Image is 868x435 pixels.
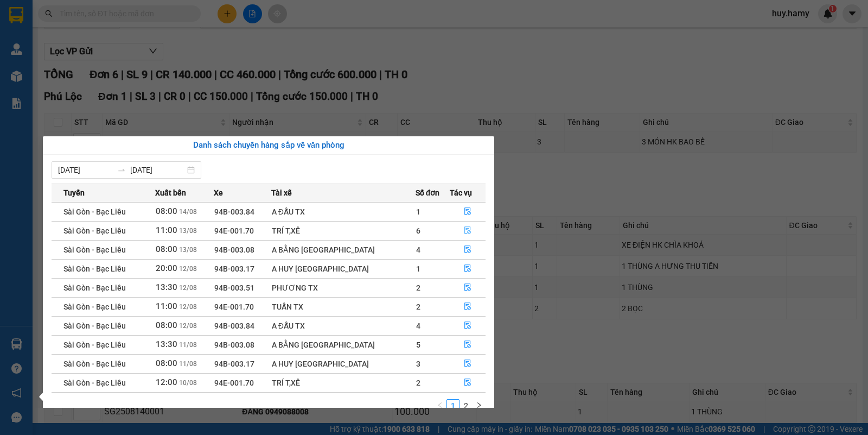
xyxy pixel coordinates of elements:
div: A BẰNG [GEOGRAPHIC_DATA] [272,244,415,256]
span: Sài Gòn - Bạc Liêu [63,321,126,330]
span: swap-right [117,166,126,174]
span: to [117,166,126,174]
span: 13/08 [179,246,197,254]
span: Sài Gòn - Bạc Liêu [63,207,126,216]
span: 6 [416,226,420,235]
span: 11:00 [156,301,177,311]
span: 1 [416,264,420,273]
span: 94B-003.84 [214,321,254,330]
span: 94B-003.17 [214,360,254,368]
span: 10/08 [179,379,197,387]
span: 13:30 [156,282,177,292]
button: file-done [450,222,486,239]
a: 1 [447,400,459,412]
span: 2 [416,379,420,387]
span: Xe [214,187,223,199]
button: file-done [450,203,486,220]
span: file-done [464,360,471,368]
div: A HUY [GEOGRAPHIC_DATA] [272,263,415,275]
button: file-done [450,279,486,297]
span: 5 [416,341,420,349]
button: file-done [450,241,486,259]
span: 3 [416,360,420,368]
span: 08:00 [156,206,177,216]
span: 08:00 [156,320,177,330]
span: Sài Gòn - Bạc Liêu [63,360,126,368]
span: file-done [464,341,471,349]
button: file-done [450,317,486,335]
li: Next Page [473,399,486,412]
span: 94E-001.70 [214,226,254,235]
span: 11:00 [156,225,177,235]
li: 2 [459,399,473,412]
div: A ĐẤU TX [272,206,415,218]
span: Sài Gòn - Bạc Liêu [63,245,126,254]
span: 14/08 [179,208,197,216]
span: Tài xế [271,187,292,199]
button: left [433,399,446,412]
span: Sài Gòn - Bạc Liêu [63,341,126,349]
div: A HUY [GEOGRAPHIC_DATA] [272,358,415,370]
span: 4 [416,321,420,330]
span: Sài Gòn - Bạc Liêu [63,264,126,273]
span: Số đơn [416,187,440,199]
button: file-done [450,336,486,354]
button: file-done [450,355,486,373]
span: 94B-003.17 [214,264,254,273]
span: file-done [464,264,471,273]
span: file-done [464,321,471,330]
span: left [437,402,443,408]
span: file-done [464,245,471,254]
div: TRÍ T,XẾ [272,377,415,389]
span: Sài Gòn - Bạc Liêu [63,226,126,235]
span: 12/08 [179,303,197,311]
div: PHƯƠNG TX [272,282,415,294]
span: 12/08 [179,265,197,273]
a: 2 [460,400,472,412]
button: right [473,399,486,412]
span: file-done [464,379,471,387]
div: TUẤN TX [272,301,415,313]
span: 08:00 [156,358,177,368]
div: Danh sách chuyến hàng sắp về văn phòng [52,139,486,152]
div: A BẰNG [GEOGRAPHIC_DATA] [272,339,415,351]
span: Xuất bến [155,187,186,199]
span: 4 [416,245,420,254]
button: file-done [450,298,486,316]
span: file-done [464,226,471,235]
div: TRÍ T,XẾ [272,225,415,237]
span: file-done [464,207,471,216]
li: 1 [446,399,459,412]
input: Đến ngày [130,164,185,176]
span: 12/08 [179,322,197,330]
span: 20:00 [156,263,177,273]
span: 94B-003.51 [214,283,254,292]
div: A ĐẤU TX [272,320,415,332]
span: Tuyến [63,187,85,199]
span: 13:30 [156,339,177,349]
span: 12/08 [179,284,197,292]
span: 11/08 [179,360,197,368]
span: 2 [416,283,420,292]
span: Sài Gòn - Bạc Liêu [63,379,126,387]
input: Từ ngày [58,164,113,176]
li: Previous Page [433,399,446,412]
span: 94B-003.08 [214,341,254,349]
button: file-done [450,374,486,392]
span: 1 [416,207,420,216]
span: Sài Gòn - Bạc Liêu [63,283,126,292]
span: 13/08 [179,227,197,235]
span: Sài Gòn - Bạc Liêu [63,302,126,311]
span: 12:00 [156,377,177,387]
button: file-done [450,260,486,278]
span: Tác vụ [450,187,472,199]
span: 11/08 [179,341,197,349]
span: 94B-003.84 [214,207,254,216]
span: 2 [416,302,420,311]
span: 94B-003.08 [214,245,254,254]
span: 08:00 [156,244,177,254]
span: 94E-001.70 [214,302,254,311]
span: file-done [464,283,471,292]
span: 94E-001.70 [214,379,254,387]
span: right [476,402,482,408]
